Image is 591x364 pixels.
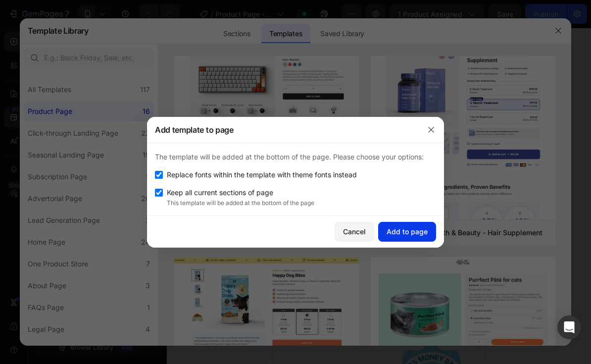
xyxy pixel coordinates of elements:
[155,151,436,163] p: The template will be added at the bottom of the page. Please choose your options:
[167,187,273,199] span: Keep all current sections of page
[19,130,31,142] img: KachingBundles.png
[11,124,99,148] button: Kaching Bundles
[378,222,436,242] button: Add to page
[7,54,205,75] h1: Sippr Tea
[335,222,374,242] button: Cancel
[557,315,581,339] div: Open Intercom Messenger
[7,160,205,184] button: Add to cart
[14,82,199,96] p: F*ck IT...
[8,238,204,251] p: TRY IT FOR 30 DAYS.
[167,169,357,181] span: Replace fonts within the template with theme fonts instead
[387,226,428,237] div: Add to page
[155,124,234,136] h3: Add template to page
[343,226,366,237] div: Cancel
[14,98,199,109] p: Buy a Pack, Get Another Free (FREE TEA)
[7,275,205,295] h2: Guaranteed.
[7,252,205,275] h2: You Will Love It.
[83,167,130,176] div: Add to cart
[167,199,436,208] p: This template will be added at the bottom of the page
[39,130,91,141] div: Kaching Bundles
